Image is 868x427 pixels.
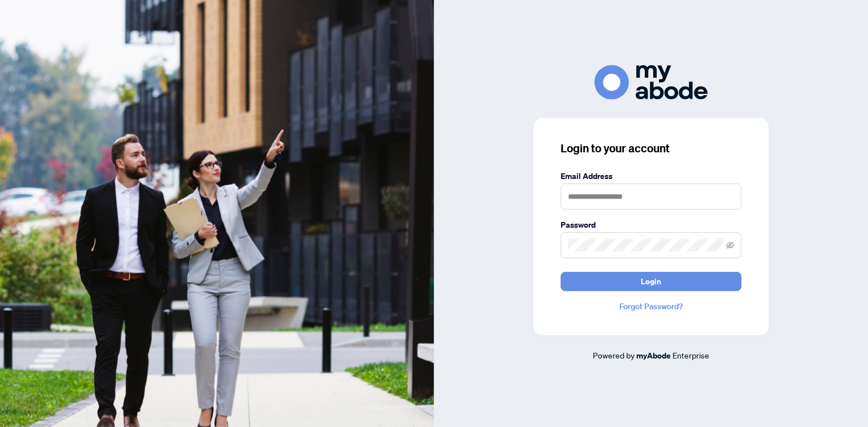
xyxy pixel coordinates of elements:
a: Forgot Password? [561,300,741,313]
img: ma-logo [594,65,708,100]
label: Email Address [561,170,741,182]
span: Login [641,272,661,291]
h3: Login to your account [561,140,741,156]
span: eye-invisible [726,241,734,249]
span: Powered by [593,350,635,360]
label: Password [561,219,741,231]
a: myAbode [636,349,671,362]
span: Enterprise [672,350,709,360]
button: Login [561,272,741,291]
